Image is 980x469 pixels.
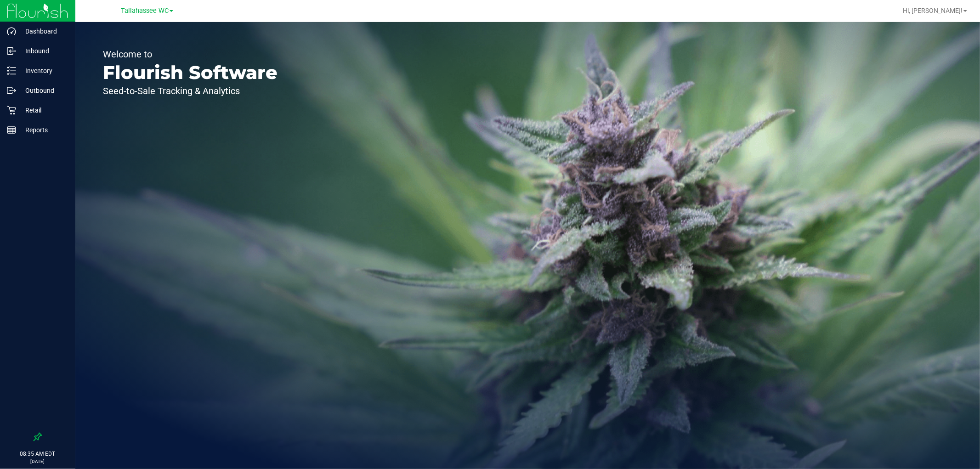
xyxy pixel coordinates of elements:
p: [DATE] [4,458,71,465]
span: Hi, [PERSON_NAME]! [903,7,963,14]
inline-svg: Inbound [7,46,16,56]
p: Retail [16,105,71,116]
p: Reports [16,124,71,136]
p: Welcome to [103,50,278,59]
p: Flourish Software [103,63,278,82]
p: 08:35 AM EDT [4,450,71,458]
inline-svg: Retail [7,106,16,115]
inline-svg: Reports [7,125,16,135]
label: Pin the sidebar to full width on large screens [33,432,42,441]
p: Seed-to-Sale Tracking & Analytics [103,86,278,96]
inline-svg: Inventory [7,66,16,75]
inline-svg: Outbound [7,86,16,95]
p: Inventory [16,65,71,76]
p: Outbound [16,85,71,96]
span: Tallahassee WC [121,7,169,15]
inline-svg: Dashboard [7,27,16,36]
p: Dashboard [16,26,71,37]
p: Inbound [16,45,71,57]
